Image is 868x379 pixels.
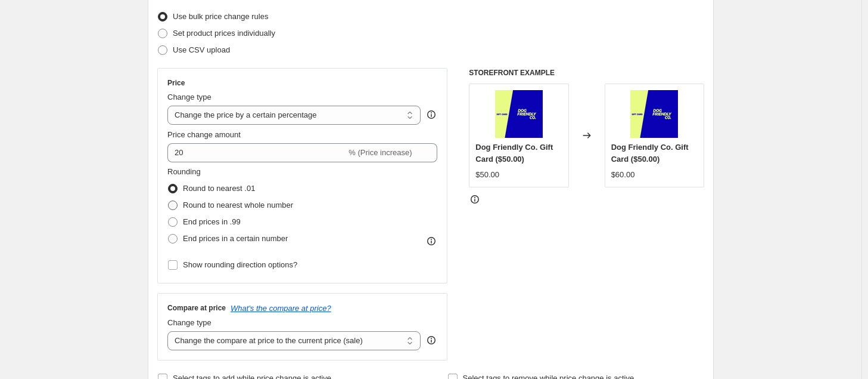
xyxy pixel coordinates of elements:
span: Set product prices individually [173,29,275,38]
h3: Compare at price [167,303,226,313]
span: End prices in a certain number [183,234,288,243]
span: % (Price increase) [349,148,412,157]
span: Dog Friendly Co. Gift Card ($50.00) [475,143,553,164]
img: gift-card-thumbnail_80x.png [630,90,678,138]
img: gift-card-thumbnail_80x.png [495,90,543,138]
span: Dog Friendly Co. Gift Card ($50.00) [611,143,689,164]
div: help [425,109,437,121]
input: -15 [167,143,346,162]
div: help [425,334,437,346]
span: Use CSV upload [173,45,230,54]
span: Change type [167,93,211,101]
span: Price change amount [167,130,241,139]
span: Change type [167,318,211,327]
div: $50.00 [475,169,499,181]
span: Show rounding direction options? [183,260,297,269]
span: Round to nearest .01 [183,184,255,193]
span: Rounding [167,167,201,176]
button: What's the compare at price? [231,304,331,313]
div: $60.00 [611,169,635,181]
h6: STOREFRONT EXAMPLE [469,68,704,78]
span: Round to nearest whole number [183,201,293,209]
span: Use bulk price change rules [173,12,268,21]
span: End prices in .99 [183,217,241,226]
h3: Price [167,78,185,88]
